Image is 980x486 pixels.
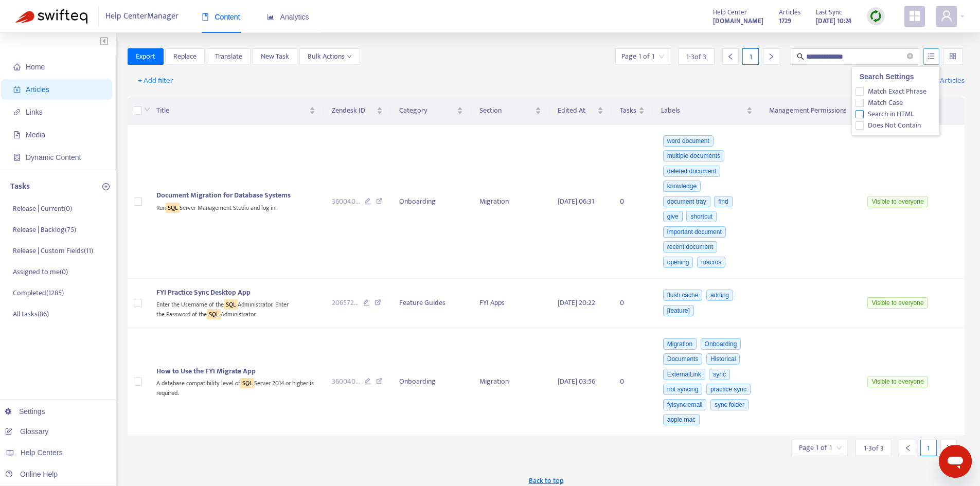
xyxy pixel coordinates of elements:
[940,10,953,22] span: user
[612,125,653,279] td: 0
[709,369,730,380] span: sync
[13,86,21,93] span: account-book
[391,279,472,328] td: Feature Guides
[26,131,45,139] span: Media
[224,299,238,310] sqkw: SQL
[663,150,724,161] span: multiple documents
[663,353,703,365] span: Documents
[13,245,93,256] p: Release | Custom Fields ( 11 )
[945,444,952,452] span: right
[332,196,360,207] span: 360040 ...
[864,109,918,120] span: Search in HTML
[308,51,352,62] span: Bulk Actions
[138,75,173,87] span: + Add filter
[797,53,804,60] span: search
[663,166,720,177] span: deleted document
[727,53,734,60] span: left
[253,48,297,65] button: New Task
[742,48,759,65] div: 1
[904,444,912,452] span: left
[156,105,307,116] span: Title
[5,427,48,436] a: Glossary
[908,10,921,22] span: appstore
[612,328,653,436] td: 0
[706,290,733,301] span: adding
[26,85,49,94] span: Articles
[529,475,563,486] span: Back to top
[166,203,180,213] sqkw: SQL
[391,125,472,279] td: Onboarding
[324,97,391,125] th: Zendesk ID
[267,13,309,21] span: Analytics
[332,376,360,387] span: 360040 ...
[156,201,315,213] div: Run Server Management Studio and log in.
[867,297,928,309] span: Visible to everyone
[26,108,43,116] span: Links
[713,15,763,27] strong: [DOMAIN_NAME]
[663,196,710,207] span: document tray
[864,97,907,109] span: Match Case
[558,375,595,387] span: [DATE] 03:56
[558,297,595,309] span: [DATE] 20:22
[939,445,972,478] iframe: Button to launch messaging window
[13,203,72,214] p: Release | Current ( 0 )
[663,135,714,147] span: word document
[156,189,291,201] span: Document Migration for Database Systems
[261,51,289,62] span: New Task
[13,109,21,116] span: link
[10,181,30,193] p: Tasks
[26,153,81,161] span: Dynamic Content
[549,97,612,125] th: Edited At
[620,105,636,116] span: Tasks
[816,7,842,18] span: Last Sync
[663,211,683,222] span: give
[207,309,221,319] sqkw: SQL
[923,48,939,65] button: unordered-list
[471,97,549,125] th: Section
[779,7,800,18] span: Articles
[697,257,725,268] span: macros
[867,376,928,387] span: Visible to everyone
[165,48,205,65] button: Replace
[471,279,549,328] td: FYI Apps
[156,298,315,319] div: Enter the Username of the Administrator. Enter the Password of the Administrator.
[663,290,703,301] span: flush cache
[663,384,703,395] span: not syncing
[391,97,472,125] th: Category
[215,51,242,62] span: Translate
[612,279,653,328] td: 0
[686,51,706,62] span: 1 - 3 of 3
[558,105,595,116] span: Edited At
[13,224,76,235] p: Release | Backlog ( 75 )
[173,51,197,62] span: Replace
[156,377,315,398] div: A database compatibility level of Server 2014 or higher is required.
[714,196,732,207] span: find
[479,105,532,116] span: Section
[663,305,694,316] span: [feature]
[869,10,882,23] img: sync.dc5367851b00ba804db3.png
[663,338,697,350] span: Migration
[15,9,87,24] img: Swifteq
[13,287,64,298] p: Completed ( 1285 )
[663,241,717,253] span: recent document
[240,378,254,388] sqkw: SQL
[710,399,749,410] span: sync folder
[706,384,751,395] span: practice sync
[558,195,594,207] span: [DATE] 06:31
[5,407,45,416] a: Settings
[267,13,274,21] span: area-chart
[661,105,744,116] span: Labels
[13,154,21,161] span: container
[816,15,851,27] strong: [DATE] 10:24
[207,48,251,65] button: Translate
[612,97,653,125] th: Tasks
[144,106,150,113] span: down
[202,13,240,21] span: Content
[686,211,717,222] span: shortcut
[768,53,775,60] span: right
[471,125,549,279] td: Migration
[701,338,741,350] span: Onboarding
[130,73,181,89] button: + Add filter
[5,470,58,478] a: Online Help
[13,131,21,138] span: file-image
